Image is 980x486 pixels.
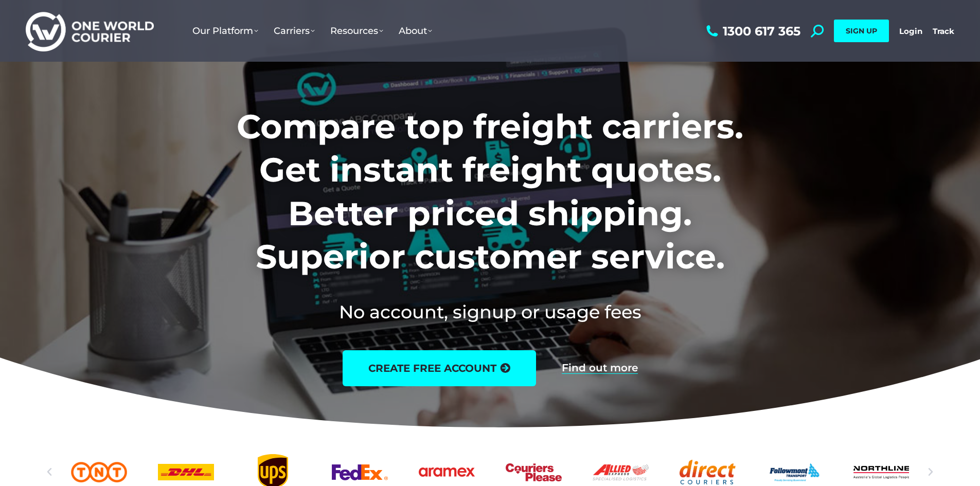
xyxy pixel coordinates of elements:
a: create free account [343,350,536,386]
a: 1300 617 365 [704,25,800,38]
h2: No account, signup or usage fees [169,299,811,325]
a: Track [933,26,954,36]
a: SIGN UP [834,20,889,42]
a: Our Platform [185,15,266,47]
a: Carriers [266,15,323,47]
span: SIGN UP [846,26,877,35]
span: Resources [330,25,383,37]
h1: Compare top freight carriers. Get instant freight quotes. Better priced shipping. Superior custom... [169,105,811,279]
img: One World Courier [26,10,154,52]
span: Carriers [274,25,315,37]
a: About [391,15,440,47]
a: Find out more [562,363,638,374]
span: About [399,25,432,37]
a: Login [899,26,922,36]
a: Resources [323,15,391,47]
span: Our Platform [192,25,258,37]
